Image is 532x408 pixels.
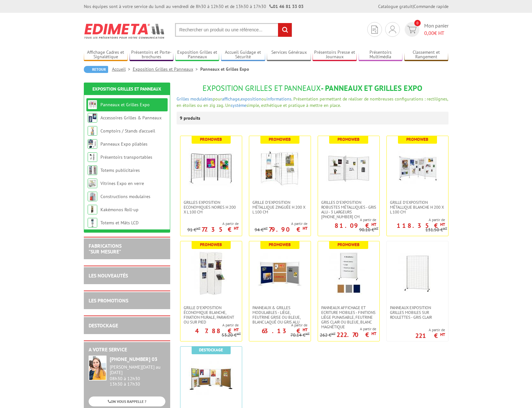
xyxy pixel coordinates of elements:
[321,200,376,219] span: Grilles d'exposition robustes métalliques - gris alu - 3 largeurs [PHONE_NUMBER] cm
[175,23,292,37] input: Rechercher un produit ou une référence...
[389,26,396,33] img: devis rapide
[231,102,246,108] a: système
[267,50,311,60] a: Services Généraux
[200,242,222,247] b: Promoweb
[110,356,157,362] strong: [PHONE_NUMBER] 03
[440,332,445,337] sup: HT
[88,126,97,136] img: Comptoirs / Stands d'accueil
[269,228,307,231] p: 79.90 €
[406,137,428,142] b: Promoweb
[100,207,139,212] a: Kakémonos Roll-up
[88,179,97,188] img: Vitrines Expo en verre
[424,22,449,37] span: Mon panier
[371,222,376,227] sup: HT
[371,331,376,336] sup: HT
[187,228,201,232] p: 91 €
[88,139,97,149] img: Panneaux Expo pliables
[258,251,302,296] img: Panneaux & Grilles modulables - liège, feutrine grise ou bleue, blanc laqué ou gris alu
[337,137,360,142] b: Promoweb
[89,356,107,380] img: widget-service.jpg
[180,112,204,124] p: 9 produits
[222,96,240,102] a: affichage
[241,96,261,102] a: exposition
[199,347,223,353] b: Destockage
[100,102,150,108] a: Panneaux et Grilles Expo
[180,323,239,328] span: A partir de
[234,327,239,332] sup: HT
[424,29,449,37] span: € HT
[397,224,445,228] p: 118.35 €
[89,396,165,406] a: ON VOUS RAPPELLE ?
[404,50,449,60] a: Classement et Rangement
[177,84,449,92] h1: - Panneaux et Grilles Expo
[425,228,447,232] p: 131.50 €
[196,226,201,231] sup: HT
[249,305,311,324] a: Panneaux & Grilles modulables - liège, feutrine grise ou bleue, blanc laqué ou gris alu
[189,251,234,296] img: Grille d'exposition économique blanche, fixation murale, paravent ou sur pied
[320,326,376,332] span: A partir de
[278,23,292,37] input: rechercher
[424,30,434,36] span: 0,00
[443,226,447,231] sup: HT
[89,243,122,255] a: FABRICATIONS"Sur Mesure"
[221,50,265,60] a: Accueil Guidage et Sécurité
[249,323,307,328] span: A partir de
[88,218,97,228] img: Totems et Mâts LCD
[378,3,449,10] div: |
[200,66,249,72] li: Panneaux et Grilles Expo
[337,242,360,247] b: Promoweb
[390,305,445,320] span: Panneaux Exposition Grilles mobiles sur roulettes - gris clair
[403,22,449,37] a: devis rapide 0 Mon panier 0,00€ HT
[387,305,448,320] a: Panneaux Exposition Grilles mobiles sur roulettes - gris clair
[189,356,234,401] img: Grille d'exposition noire - 2 faces - H 180 x L 120 cm
[184,305,239,324] span: Grille d'exposition économique blanche, fixation murale, paravent ou sur pied
[100,180,144,186] a: Vitrines Expo en verre
[337,333,376,337] p: 222.70 €
[407,26,417,33] img: devis rapide
[320,333,336,338] p: 262 €
[89,272,128,279] a: LES NOUVEAUTÉS
[177,96,189,102] a: Grilles
[175,50,219,60] a: Exposition Grilles et Panneaux
[262,329,307,333] p: 63.13 €
[190,96,213,102] a: modulables
[110,364,165,375] div: [PERSON_NAME][DATE] au [DATE]
[100,141,147,147] a: Panneaux Expo pliables
[84,50,128,60] a: Affichage Cadres et Signalétique
[184,200,239,214] span: Grilles Exposition Economiques Noires H 200 x L 100 cm
[303,327,307,332] sup: HT
[359,228,378,232] p: 90.10 €
[88,152,97,162] img: Présentoirs transportables
[252,200,307,214] span: Grille d'exposition métallique Zinguée H 200 x L 100 cm
[335,224,376,228] p: 81.09 €
[88,205,97,214] img: Kakémonos Roll-up
[387,200,448,214] a: Grille d'exposition métallique blanche H 200 x L 100 cm
[249,200,311,214] a: Grille d'exposition métallique Zinguée H 200 x L 100 cm
[110,364,165,387] div: 08h30 à 12h30 13h30 à 17h30
[88,100,97,109] img: Panneaux et Grilles Expo
[264,226,268,231] sup: HT
[89,347,165,353] h2: A votre service
[202,83,321,93] span: Exposition Grilles et Panneaux
[374,226,378,231] sup: HT
[390,200,445,214] span: Grille d'exposition métallique blanche H 200 x L 100 cm
[378,4,413,9] a: Catalogue gratuit
[100,128,155,134] a: Comptoirs / Stands d'accueil
[318,200,379,219] a: Grilles d'exposition robustes métalliques - gris alu - 3 largeurs [PHONE_NUMBER] cm
[180,305,242,324] a: Grille d'exposition économique blanche, fixation murale, paravent ou sur pied
[269,137,291,142] b: Promoweb
[177,96,448,108] span: pour , ou . Présentation permettant de réaliser de nombreuses configurations : rectilignes, en ét...
[258,146,302,190] img: Grille d'exposition métallique Zinguée H 200 x L 100 cm
[84,66,108,73] a: Retour
[331,332,336,336] sup: HT
[180,200,242,214] a: Grilles Exposition Economiques Noires H 200 x L 100 cm
[269,242,291,247] b: Promoweb
[415,327,445,332] span: A partir de
[237,332,241,336] sup: HT
[100,220,139,226] a: Totems et Mâts LCD
[222,333,241,338] p: 53.20 €
[88,165,97,175] img: Totems publicitaires
[255,221,307,226] span: A partir de
[89,297,128,304] a: LES PROMOTIONS
[303,226,307,231] sup: HT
